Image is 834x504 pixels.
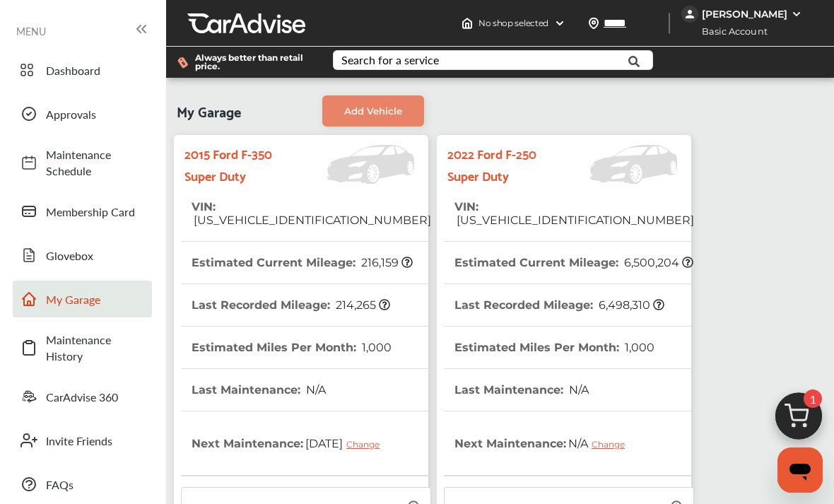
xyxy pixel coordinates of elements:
[454,327,654,368] th: Estimated Miles Per Month :
[177,57,188,69] img: dollor_label_vector.a70140d1.svg
[192,213,431,227] span: [US_VEHICLE_IDENTIFICATION_NUMBER]
[804,389,822,408] span: 1
[681,6,698,23] img: jVpblrzwTbfkPYzPPzSLxeg0AAAAASUVORK5CYII=
[46,146,145,179] span: Maintenance Schedule
[46,62,145,78] span: Dashboard
[46,389,145,405] span: CarAdvise 360
[13,52,152,88] a: Dashboard
[177,95,241,127] span: My Garage
[344,105,402,117] span: Add Vehicle
[360,341,392,354] span: 1,000
[454,242,693,283] th: Estimated Current Mileage :
[46,247,145,264] span: Glovebox
[13,193,152,230] a: Membership Card
[46,476,145,493] span: FAQs
[192,284,390,326] th: Last Recorded Mileage :
[46,332,145,364] span: Maintenance History
[341,54,439,66] div: Search for a service
[192,327,392,368] th: Estimated Miles Per Month :
[13,281,152,317] a: My Garage
[765,386,833,454] img: cart_icon.3d0951e8.svg
[46,433,145,449] span: Invite Friends
[454,186,694,241] th: VIN :
[46,204,145,220] span: Membership Card
[13,95,152,132] a: Approvals
[454,369,589,411] th: Last Maintenance :
[281,145,421,184] img: Vehicle
[454,411,635,475] th: Next Maintenance :
[478,18,548,29] span: No shop selected
[13,378,152,415] a: CarAdvise 360
[566,426,635,461] span: N/A
[192,411,390,475] th: Next Maintenance :
[447,142,544,186] strong: 2022 Ford F-250 Super Duty
[702,8,787,20] div: [PERSON_NAME]
[777,447,823,493] iframe: Button to launch messaging window, conversation in progress
[13,237,152,274] a: Glovebox
[359,256,413,269] span: 216,159
[454,284,664,326] th: Last Recorded Mileage :
[303,426,390,461] span: [DATE]
[13,422,152,459] a: Invite Friends
[588,18,599,29] img: location_vector.a44bc228.svg
[623,341,654,354] span: 1,000
[13,139,152,186] a: Maintenance Schedule
[462,18,473,29] img: header-home-logo.8d720a4f.svg
[322,95,424,127] a: Add Vehicle
[192,242,413,283] th: Estimated Current Mileage :
[597,298,664,312] span: 6,498,310
[554,18,565,29] img: header-down-arrow.9dd2ce7d.svg
[346,439,387,450] div: Change
[46,291,145,307] span: My Garage
[192,186,431,241] th: VIN :
[683,24,778,39] span: Basic Account
[669,13,670,34] img: header-divider.bc55588e.svg
[454,213,694,227] span: [US_VEHICLE_IDENTIFICATION_NUMBER]
[192,369,326,411] th: Last Maintenance :
[304,383,326,397] span: N/A
[184,142,281,186] strong: 2015 Ford F-350 Super Duty
[334,298,390,312] span: 214,265
[791,8,802,20] img: WGsFRI8htEPBVLJbROoPRyZpYNWhNONpIPPETTm6eUC0GeLEiAAAAAElFTkSuQmCC
[622,256,693,269] span: 6,500,204
[13,324,152,371] a: Maintenance History
[592,439,632,450] div: Change
[544,145,684,184] img: Vehicle
[195,54,310,71] span: Always better than retail price.
[46,106,145,122] span: Approvals
[567,383,589,397] span: N/A
[16,25,46,37] span: MENU
[13,466,152,503] a: FAQs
